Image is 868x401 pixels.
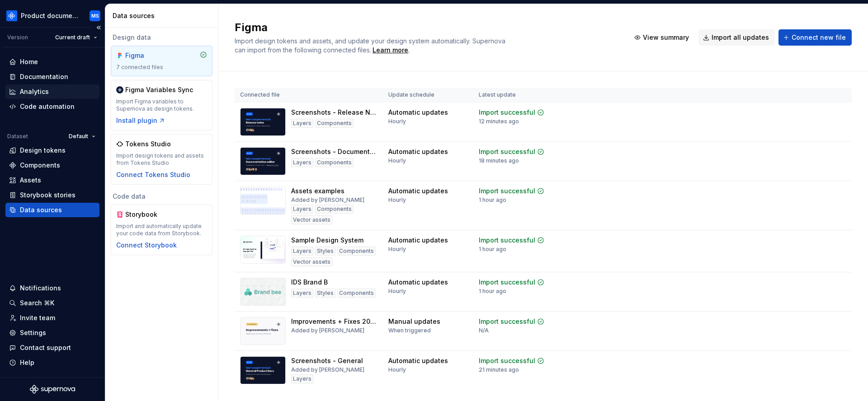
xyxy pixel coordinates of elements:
[125,51,169,60] div: Figma
[315,247,335,256] div: Styles
[2,6,103,25] button: Product documentationMS
[388,278,448,287] div: Automatic updates
[388,317,440,326] div: Manual updates
[698,29,775,46] button: Import all updates
[388,288,406,295] div: Hourly
[20,205,62,214] div: Data sources
[125,85,193,94] div: Figma Variables Sync
[91,12,99,19] div: MS
[291,236,363,245] div: Sample Design System
[388,356,448,365] div: Automatic updates
[479,108,535,117] div: Import successful
[291,187,344,196] div: Assets examples
[291,108,377,117] div: Screenshots - Release Notes
[7,133,28,140] div: Dataset
[373,46,408,55] a: Learn more
[291,158,313,167] div: Layers
[20,72,68,81] div: Documentation
[388,246,406,253] div: Hourly
[643,33,689,42] span: View summary
[291,317,377,326] div: Improvements + Fixes 2025
[291,289,313,298] div: Layers
[116,116,165,125] button: Install plugin
[20,298,54,308] div: Search ⌘K
[116,98,207,112] div: Import Figma variables to Supernova as design tokens.
[291,374,313,383] div: Layers
[235,37,507,54] span: Import design tokens and assets, and update your design system automatically. Supernova can impor...
[479,246,506,253] div: 1 hour ago
[388,366,406,373] div: Hourly
[111,46,212,76] a: Figma7 connected files
[5,99,99,114] a: Code automation
[479,187,535,196] div: Import successful
[388,118,406,125] div: Hourly
[235,20,619,35] h2: Figma
[479,356,535,365] div: Import successful
[21,11,79,20] div: Product documentation
[20,102,75,111] div: Code automation
[92,21,105,34] button: Collapse sidebar
[337,289,376,298] div: Components
[291,196,364,204] div: Added by [PERSON_NAME]
[291,215,332,224] div: Vector assets
[111,80,212,131] a: Figma Variables SyncImport Figma variables to Supernova as design tokens.Install plugin
[30,385,75,394] svg: Supernova Logo
[388,327,431,334] div: When triggered
[479,288,506,295] div: 1 hour ago
[291,119,313,128] div: Layers
[383,88,473,103] th: Update schedule
[20,328,46,337] div: Settings
[113,11,214,20] div: Data sources
[291,247,313,256] div: Layers
[20,343,71,352] div: Contact support
[291,356,363,365] div: Screenshots - General
[371,47,410,54] span: .
[111,205,212,255] a: StorybookImport and automatically update your code data from Storybook.Connect Storybook
[792,33,846,42] span: Connect new file
[479,157,519,164] div: 18 minutes ago
[388,196,406,204] div: Hourly
[6,10,17,21] img: 87691e09-aac2-46b6-b153-b9fe4eb63333.png
[291,257,332,266] div: Vector assets
[20,191,75,200] div: Storybook stories
[20,358,34,367] div: Help
[20,284,61,293] div: Notifications
[473,88,567,103] th: Latest update
[20,161,60,170] div: Components
[116,223,207,237] div: Import and automatically update your code data from Storybook.
[111,134,212,185] a: Tokens StudioImport design tokens and assets from Tokens StudioConnect Tokens Studio
[5,311,99,325] a: Invite team
[291,205,313,214] div: Layers
[315,289,335,298] div: Styles
[116,170,190,179] button: Connect Tokens Studio
[5,143,99,158] a: Design tokens
[630,29,695,46] button: View summary
[479,118,519,125] div: 12 minutes ago
[20,313,55,322] div: Invite team
[5,158,99,173] a: Components
[315,205,354,214] div: Components
[315,119,354,128] div: Components
[125,210,169,219] div: Storybook
[51,31,101,44] button: Current draft
[712,33,769,42] span: Import all updates
[291,366,364,373] div: Added by [PERSON_NAME]
[55,34,90,41] span: Current draft
[479,278,535,287] div: Import successful
[479,147,535,156] div: Import successful
[479,317,535,326] div: Import successful
[20,87,49,96] div: Analytics
[5,326,99,340] a: Settings
[479,196,506,204] div: 1 hour ago
[291,278,328,287] div: IDS Brand B
[111,192,212,201] div: Code data
[20,146,66,155] div: Design tokens
[235,88,383,103] th: Connected file
[5,55,99,69] a: Home
[5,281,99,295] button: Notifications
[69,133,88,140] span: Default
[111,33,212,42] div: Design data
[5,355,99,370] button: Help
